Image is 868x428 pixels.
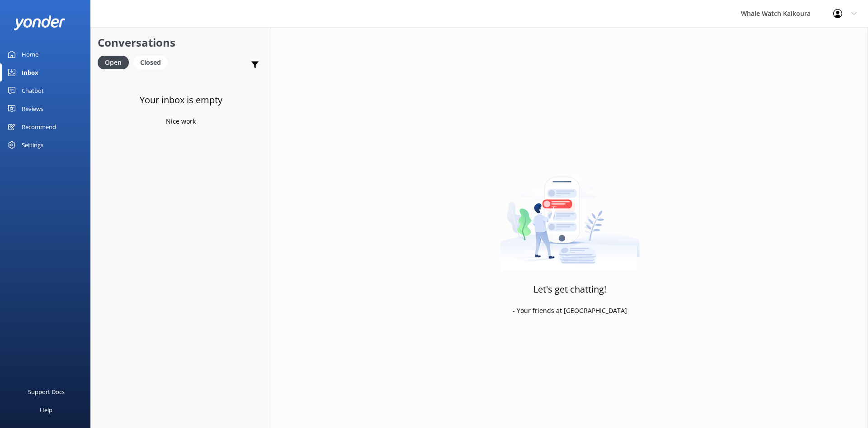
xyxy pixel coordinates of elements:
[533,282,606,297] h3: Let's get chatting!
[14,15,66,30] img: yonder-white-logo.png
[22,118,56,136] div: Recommend
[133,56,168,69] div: Closed
[22,136,43,154] div: Settings
[140,93,222,107] h3: Your inbox is empty
[98,56,129,69] div: Open
[40,401,52,419] div: Help
[22,63,38,82] div: Inbox
[28,383,65,401] div: Support Docs
[98,57,133,67] a: Open
[22,82,44,100] div: Chatbot
[500,158,640,271] img: artwork of a man stealing a conversation from at giant smartphone
[22,100,43,118] div: Reviews
[513,306,627,316] p: - Your friends at [GEOGRAPHIC_DATA]
[166,116,196,126] p: Nice work
[98,34,264,51] h2: Conversations
[22,45,38,63] div: Home
[133,57,172,67] a: Closed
